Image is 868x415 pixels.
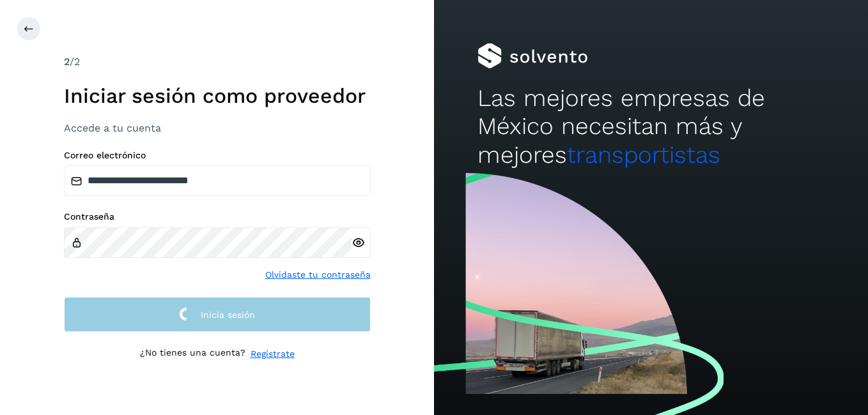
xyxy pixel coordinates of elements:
h1: Iniciar sesión como proveedor [64,84,371,108]
span: Inicia sesión [201,310,255,319]
a: Regístrate [251,347,295,361]
span: 2 [64,56,70,68]
a: Olvidaste tu contraseña [265,268,371,282]
div: /2 [64,54,371,70]
span: transportistas [567,141,720,169]
p: ¿No tienes una cuenta? [140,347,245,361]
label: Contraseña [64,211,371,222]
button: Inicia sesión [64,297,371,332]
h3: Accede a tu cuenta [64,122,371,134]
h2: Las mejores empresas de México necesitan más y mejores [477,84,825,169]
label: Correo electrónico [64,150,371,161]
